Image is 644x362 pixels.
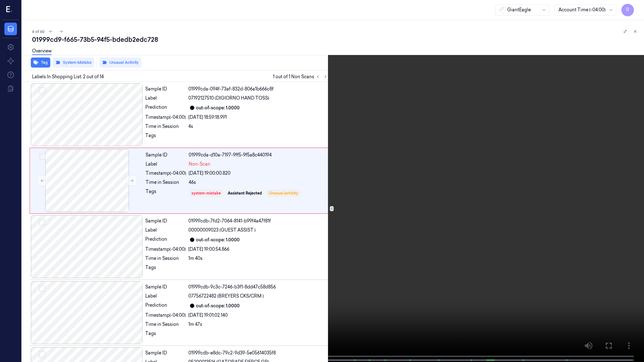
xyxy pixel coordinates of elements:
button: R [621,4,634,16]
div: [DATE] 19:00:00.820 [189,170,328,177]
div: [DATE] 19:00:54.866 [188,246,328,253]
button: Select row [39,351,45,358]
span: 00000009023 (GUEST ASSIST ) [188,227,256,233]
span: 07756722482 (BREYERS CKS/CRM ) [188,293,264,299]
div: Time in Session [145,255,186,262]
div: [DATE] 18:59:18.991 [188,114,328,121]
div: Tags [145,264,186,274]
span: 1 out of 1 Non Scans [273,73,329,80]
a: Overview [32,48,52,55]
div: 01999cdb-9c3c-7246-b3f1-8dd47c58d856 [188,284,328,290]
div: Timestamp (-04:00) [146,170,186,177]
div: out-of-scope: 1.0000 [196,105,240,111]
div: 1m 40s [188,255,328,262]
button: Select row [39,219,45,226]
div: Label [145,227,186,233]
div: Time in Session [145,321,186,328]
button: System Mistake [53,58,94,68]
div: Timestamp (-04:00) [145,114,186,121]
span: Labels In Shopping List: 2 out of 14 [32,74,104,80]
div: 01999cdb-7fd2-7064-8141-b99f4a47f81f [188,218,328,224]
div: 4s [188,123,328,130]
div: 01999cd9-f665-73b5-94f5-bdedb2edc728 [32,35,639,44]
div: 1m 47s [188,321,328,328]
button: Unusual Activity [99,58,141,68]
div: Tags [146,188,186,198]
div: Label [145,95,186,101]
div: Prediction [145,104,186,112]
div: 46s [189,179,328,186]
span: Non-Scan [189,161,210,167]
div: 01999cda-094f-73af-832d-806a1b666c8f [188,86,328,92]
div: 01999cdb-e8dc-79c2-9d39-5e05614035f8 [188,350,328,356]
div: out-of-scope: 1.0000 [196,237,240,243]
button: Select row [39,285,45,292]
div: system-mistake [192,190,221,196]
div: Timestamp (-04:00) [145,246,186,253]
div: Sample ID [145,218,186,224]
button: Tag [31,58,50,68]
div: 01999cda-d10a-7197-9ff5-9f5a8c440194 [189,152,328,158]
div: Tags [145,330,186,340]
div: Label [145,293,186,299]
span: 07192127510 (DIGIORNO HAND TOSS) [188,95,269,101]
button: Select row [39,87,45,94]
div: out-of-scope: 1.0000 [196,303,240,309]
div: Time in Session [145,123,186,130]
div: Sample ID [145,86,186,92]
div: Sample ID [145,284,186,290]
div: Assistant Rejected [228,190,262,196]
div: Timestamp (-04:00) [145,312,186,319]
div: Sample ID [146,152,186,158]
div: Time in Session [146,179,186,186]
span: 6 of 60 [32,29,45,34]
div: Unusual activity [269,190,298,196]
div: Label [146,161,186,167]
div: Prediction [145,302,186,310]
button: Select row [39,153,46,160]
div: Tags [145,132,186,142]
div: Sample ID [145,350,186,356]
div: [DATE] 19:01:02.140 [188,312,328,319]
div: Prediction [145,236,186,244]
